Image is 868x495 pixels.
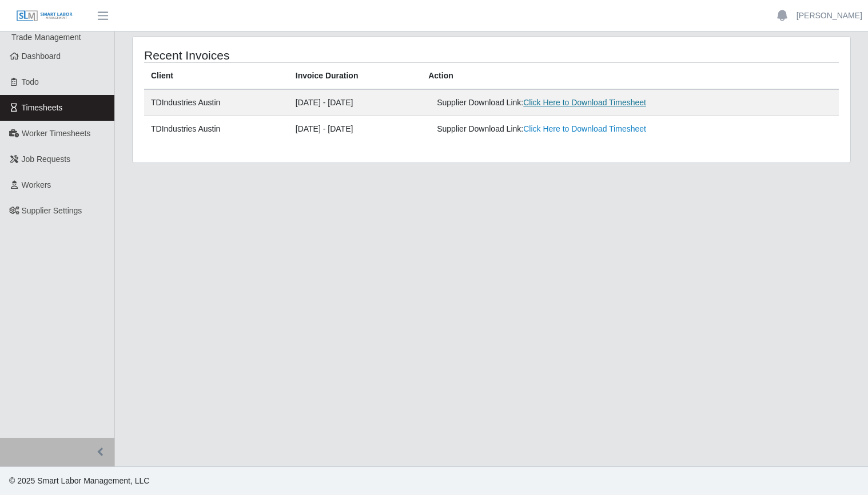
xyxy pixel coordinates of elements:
span: Workers [22,180,51,189]
th: Action [421,63,839,90]
span: © 2025 Smart Labor Management, LLC [9,476,149,485]
img: SLM Logo [16,10,73,22]
td: [DATE] - [DATE] [289,89,421,116]
span: Supplier Settings [22,206,82,215]
td: TDIndustries Austin [144,116,289,142]
th: Invoice Duration [289,63,421,90]
span: Timesheets [22,103,63,112]
th: Client [144,63,289,90]
a: [PERSON_NAME] [797,10,862,22]
td: [DATE] - [DATE] [289,116,421,142]
span: Dashboard [22,52,61,61]
span: Worker Timesheets [22,129,90,138]
h4: Recent Invoices [144,48,424,62]
a: Click Here to Download Timesheet [523,124,646,133]
span: Trade Management [11,33,81,42]
td: TDIndustries Austin [144,89,289,116]
span: Job Requests [22,155,71,164]
div: Supplier Download Link: [437,123,689,135]
a: Click Here to Download Timesheet [523,98,646,107]
span: Todo [22,77,39,86]
div: Supplier Download Link: [437,97,689,109]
